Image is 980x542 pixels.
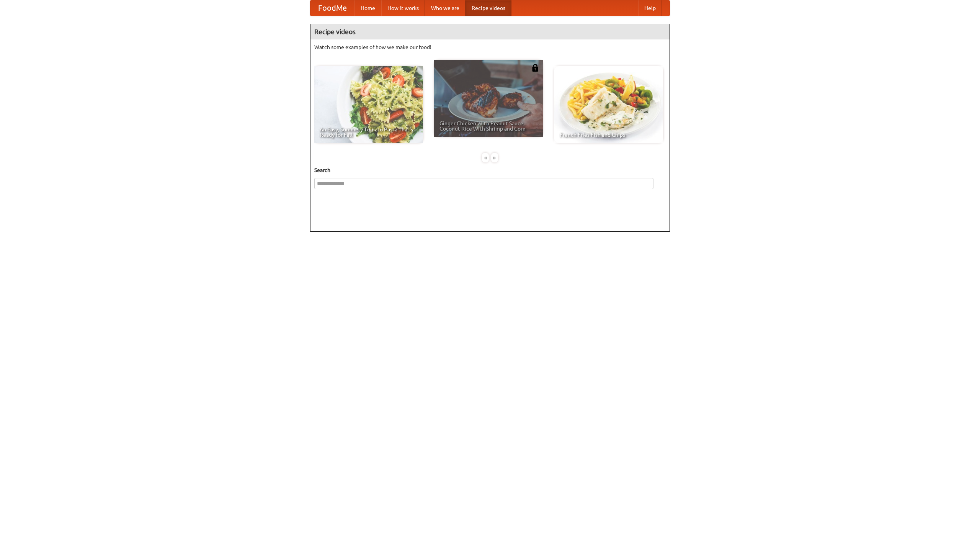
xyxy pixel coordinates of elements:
[354,0,381,16] a: Home
[310,24,670,39] h4: Recipe videos
[560,132,658,138] span: French Fries Fish and Chips
[491,153,498,162] div: »
[314,66,423,143] a: An Easy, Summery Tomato Pasta That's Ready for Fall
[638,0,662,16] a: Help
[554,66,663,143] a: French Fries Fish and Chips
[320,127,418,138] span: An Easy, Summery Tomato Pasta That's Ready for Fall
[314,166,666,174] h5: Search
[310,0,354,16] a: FoodMe
[465,0,511,16] a: Recipe videos
[425,0,465,16] a: Who we are
[482,153,489,162] div: «
[531,64,539,72] img: 483408.png
[381,0,425,16] a: How it works
[314,43,666,51] p: Watch some examples of how we make our food!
